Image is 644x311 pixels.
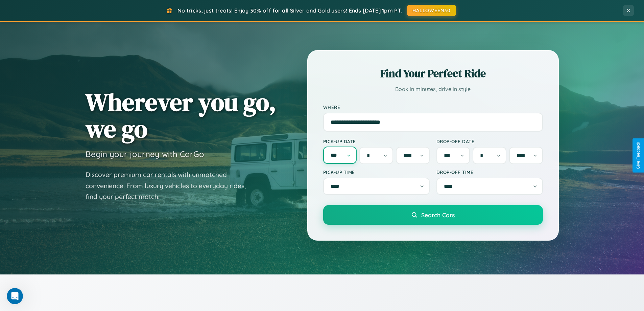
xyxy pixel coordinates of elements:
iframe: Intercom live chat [7,288,23,304]
p: Book in minutes, drive in style [323,84,543,94]
button: Search Cars [323,205,543,225]
label: Drop-off Date [436,138,543,144]
h2: Find Your Perfect Ride [323,66,543,81]
h3: Begin your journey with CarGo [86,149,204,159]
label: Pick-up Time [323,169,430,175]
h1: Wherever you go, we go [86,89,276,142]
label: Pick-up Date [323,138,430,144]
label: Drop-off Time [436,169,543,175]
button: HALLOWEEN30 [407,5,456,16]
div: Give Feedback [636,142,641,169]
span: No tricks, just treats! Enjoy 30% off for all Silver and Gold users! Ends [DATE] 1pm PT. [177,7,402,14]
label: Where [323,104,543,110]
p: Discover premium car rentals with unmatched convenience. From luxury vehicles to everyday rides, ... [86,169,255,202]
span: Search Cars [421,211,455,219]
